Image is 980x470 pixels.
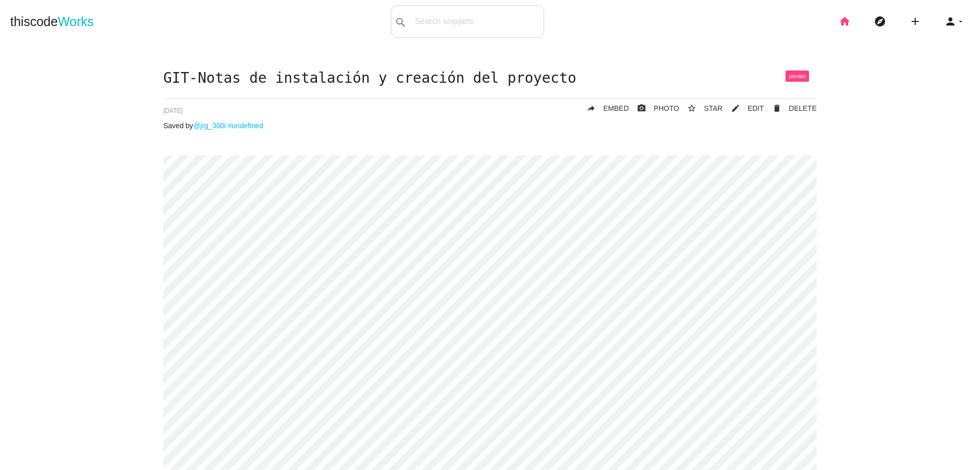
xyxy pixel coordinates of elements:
[957,5,965,38] i: arrow_drop_down
[944,5,957,38] i: person
[391,6,410,37] button: search
[679,99,722,118] button: star_borderSTAR
[637,99,646,118] i: photo_camera
[723,99,764,118] a: mode_editEDIT
[410,11,544,32] input: Search snippets
[163,107,183,114] span: [DATE]
[10,5,94,38] a: thiscodeWorks
[163,122,817,130] p: Saved by
[654,104,679,112] span: PHOTO
[909,5,921,38] i: add
[764,99,817,118] a: Delete Post
[603,104,629,112] span: EMBED
[586,99,596,118] i: reply
[772,99,781,118] i: delete
[629,99,679,118] a: photo_cameraPHOTO
[748,104,764,112] span: EDIT
[163,70,817,86] h1: GIT-Notas de instalación y creación del proyecto
[578,99,629,118] a: replyEMBED
[687,99,696,118] i: star_border
[395,6,407,39] i: search
[193,122,226,130] a: @jrg_300i
[731,99,740,118] i: mode_edit
[839,5,851,38] i: home
[874,5,886,38] i: explore
[58,14,93,29] span: Works
[228,122,263,130] a: #undefined
[789,104,817,112] span: DELETE
[704,104,722,112] span: STAR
